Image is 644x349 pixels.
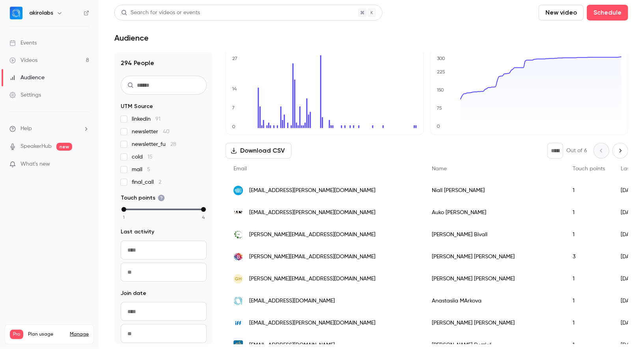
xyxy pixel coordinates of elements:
[114,33,149,43] h1: Audience
[132,115,161,123] span: linkedin
[233,208,243,217] img: aks.com
[21,142,52,151] a: SpeakerHub
[424,268,565,290] div: [PERSON_NAME] [PERSON_NAME]
[121,103,153,110] span: UTM Source
[121,302,207,321] input: From
[121,194,165,202] span: Touch points
[132,153,153,161] span: cold
[424,290,565,312] div: Anastasiia MArkova
[121,289,146,297] span: Join date
[233,252,243,261] img: bertelsmann.de
[202,214,205,221] span: 4
[249,231,375,239] span: [PERSON_NAME][EMAIL_ADDRESS][DOMAIN_NAME]
[232,56,237,61] text: 27
[226,143,291,159] button: Download CSV
[232,105,235,110] text: 7
[249,253,375,261] span: [PERSON_NAME][EMAIL_ADDRESS][DOMAIN_NAME]
[9,39,37,47] div: Events
[539,5,584,21] button: New video
[21,160,50,168] span: What's new
[437,88,444,93] text: 150
[132,166,150,174] span: mail
[147,167,150,172] span: 5
[121,263,207,282] input: To
[565,179,613,202] div: 1
[612,143,628,159] button: Next page
[132,178,161,186] span: final_call
[565,312,613,334] div: 1
[10,339,25,346] p: Videos
[121,228,154,236] span: Last activity
[77,340,80,345] span: 8
[587,5,628,21] button: Schedule
[249,297,335,305] span: [EMAIL_ADDRESS][DOMAIN_NAME]
[9,125,89,133] li: help-dropdown-opener
[565,224,613,246] div: 1
[235,275,242,282] span: GH
[233,166,247,172] span: Email
[155,116,161,122] span: 91
[9,56,37,64] div: Videos
[565,268,613,290] div: 1
[233,296,243,306] img: akirolabs.com
[9,74,45,82] div: Audience
[29,9,53,17] h6: akirolabs
[437,106,442,111] text: 75
[10,7,22,19] img: akirolabs
[28,331,65,338] span: Plan usage
[232,124,235,129] text: 0
[233,186,243,195] img: iqvia.com
[163,129,170,134] span: 40
[121,58,207,68] h1: 294 People
[573,166,605,172] span: Touch points
[232,86,237,91] text: 14
[121,207,126,212] div: min
[233,318,243,328] img: iff.com
[437,56,445,61] text: 300
[424,202,565,224] div: Auko [PERSON_NAME]
[565,202,613,224] div: 1
[159,179,161,185] span: 2
[121,241,207,259] input: From
[424,312,565,334] div: [PERSON_NAME] [PERSON_NAME]
[565,290,613,312] div: 1
[233,230,243,239] img: effso.se
[21,125,32,133] span: Help
[432,166,447,172] span: Name
[10,330,23,339] span: Pro
[566,147,587,155] p: Out of 6
[70,331,89,338] a: Manage
[121,9,200,17] div: Search for videos or events
[9,91,41,99] div: Settings
[132,128,170,136] span: newsletter
[56,143,72,151] span: new
[249,209,375,217] span: [EMAIL_ADDRESS][PERSON_NAME][DOMAIN_NAME]
[424,179,565,202] div: Niall [PERSON_NAME]
[249,319,375,327] span: [EMAIL_ADDRESS][PERSON_NAME][DOMAIN_NAME]
[170,142,176,147] span: 28
[565,246,613,268] div: 3
[121,324,207,343] input: To
[123,214,125,221] span: 1
[424,224,565,246] div: [PERSON_NAME] Bivall
[437,124,440,129] text: 0
[147,154,153,160] span: 15
[132,140,176,148] span: newsletter_fu
[249,187,375,195] span: [EMAIL_ADDRESS][PERSON_NAME][DOMAIN_NAME]
[249,275,375,283] span: [PERSON_NAME][EMAIL_ADDRESS][DOMAIN_NAME]
[437,69,445,75] text: 225
[77,339,89,346] p: / 90
[424,246,565,268] div: [PERSON_NAME] [PERSON_NAME]
[201,207,206,212] div: max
